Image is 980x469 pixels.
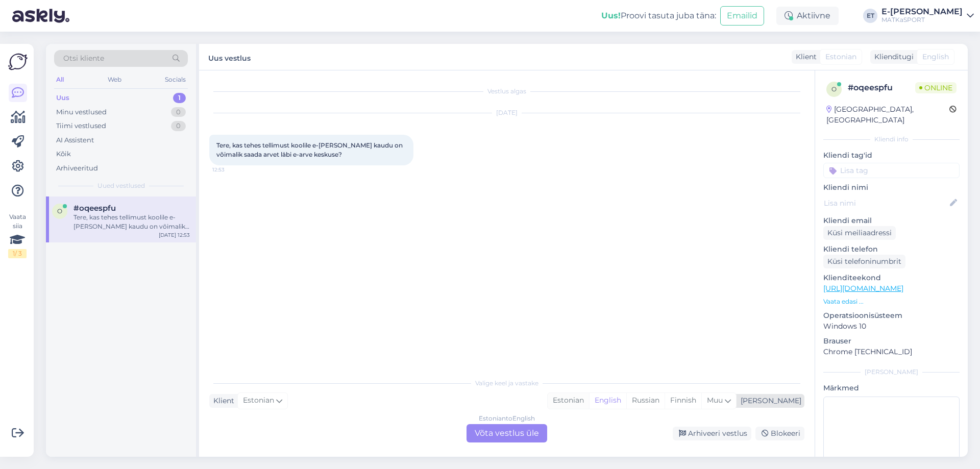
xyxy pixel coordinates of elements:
span: 12:53 [212,166,251,174]
span: Otsi kliente [63,53,104,64]
span: English [922,52,949,62]
p: Vaata edasi ... [823,297,960,306]
p: Kliendi telefon [823,244,960,255]
div: 1 / 3 [8,249,27,258]
div: Tere, kas tehes tellimust koolile e-[PERSON_NAME] kaudu on võimalik saada arvet läbi e-arve keskuse? [73,213,190,231]
div: Arhiveeri vestlus [673,427,751,440]
b: Uus! [601,11,621,20]
div: Minu vestlused [56,107,107,117]
div: Estonian [548,393,589,408]
div: Arhiveeritud [56,163,98,174]
div: [DATE] 12:53 [159,231,190,239]
div: Võta vestlus üle [467,424,547,442]
p: Kliendi nimi [823,182,960,193]
span: Uued vestlused [97,181,145,190]
div: 1 [173,93,186,103]
a: E-[PERSON_NAME]MATKaSPORT [881,8,974,24]
p: Kliendi email [823,215,960,226]
span: o [57,207,62,215]
div: Estonian to English [479,414,535,423]
div: Russian [626,393,665,408]
div: [DATE] [209,108,804,117]
button: Emailid [720,6,764,26]
div: Klient [209,396,234,406]
p: Brauser [823,336,960,347]
p: Kliendi tag'id [823,150,960,161]
div: Küsi telefoninumbrit [823,255,905,268]
div: Klienditugi [870,52,914,62]
div: Valige keel ja vastake [209,379,804,388]
span: #oqeespfu [73,204,116,213]
div: All [54,73,66,86]
span: Estonian [243,395,274,406]
div: Kõik [56,149,71,159]
span: Muu [707,396,723,405]
div: [GEOGRAPHIC_DATA], [GEOGRAPHIC_DATA] [826,104,949,126]
div: Küsi meiliaadressi [823,226,896,240]
div: Aktiivne [776,7,839,25]
span: Online [915,82,957,93]
label: Uus vestlus [208,50,251,64]
input: Lisa nimi [824,198,948,209]
a: [URL][DOMAIN_NAME] [823,284,903,293]
p: Windows 10 [823,321,960,332]
p: Klienditeekond [823,273,960,283]
div: Blokeeri [755,427,804,440]
div: Finnish [665,393,701,408]
div: MATKaSPORT [881,16,963,24]
div: Uus [56,93,69,103]
div: Tiimi vestlused [56,121,106,131]
input: Lisa tag [823,163,960,178]
span: o [831,85,837,93]
div: E-[PERSON_NAME] [881,8,963,16]
span: Tere, kas tehes tellimust koolile e-[PERSON_NAME] kaudu on võimalik saada arvet läbi e-arve keskuse? [216,141,404,158]
div: Vestlus algas [209,87,804,96]
div: [PERSON_NAME] [823,367,960,377]
div: Web [106,73,124,86]
div: # oqeespfu [848,82,915,94]
div: [PERSON_NAME] [737,396,801,406]
div: English [589,393,626,408]
img: Askly Logo [8,52,28,71]
div: 0 [171,121,186,131]
p: Märkmed [823,383,960,393]
div: Klient [792,52,817,62]
div: ET [863,9,877,23]
div: Vaata siia [8,212,27,258]
div: 0 [171,107,186,117]
div: Socials [163,73,188,86]
p: Operatsioonisüsteem [823,310,960,321]
div: Proovi tasuta juba täna: [601,10,716,22]
p: Chrome [TECHNICAL_ID] [823,347,960,357]
div: Kliendi info [823,135,960,144]
span: Estonian [825,52,856,62]
div: AI Assistent [56,135,94,145]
